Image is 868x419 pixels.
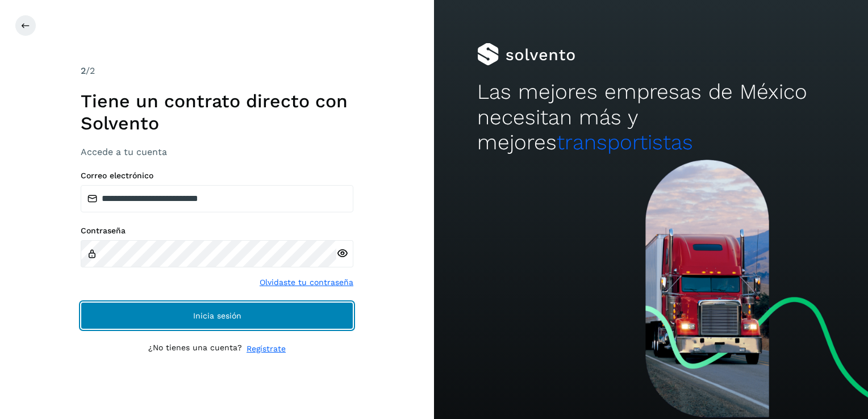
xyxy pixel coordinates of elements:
[81,65,86,76] span: 2
[81,171,353,181] label: Correo electrónico
[247,343,286,355] a: Regístrate
[193,312,241,320] span: Inicia sesión
[81,302,353,329] button: Inicia sesión
[81,146,353,157] h3: Accede a tu cuenta
[557,130,693,154] span: transportistas
[148,343,242,355] p: ¿No tienes una cuenta?
[81,90,353,134] h1: Tiene un contrato directo con Solvento
[81,226,353,236] label: Contraseña
[260,276,353,288] a: Olvidaste tu contraseña
[477,79,824,155] h2: Las mejores empresas de México necesitan más y mejores
[81,64,353,78] div: /2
